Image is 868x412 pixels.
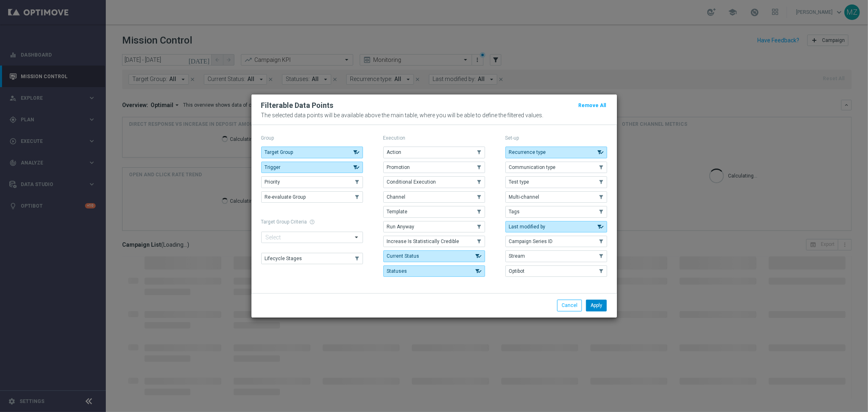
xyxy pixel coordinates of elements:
button: Priority [261,176,363,188]
span: Run Anyway [387,224,415,230]
span: Action [387,149,402,155]
span: Last modified by [509,224,546,230]
span: Campaign Series ID [509,239,553,244]
span: Channel [387,194,406,200]
p: Group [261,135,363,141]
span: Conditional Execution [387,179,436,185]
span: Lifecycle Stages [265,256,302,261]
button: Test type [505,176,607,188]
p: Execution [383,135,485,141]
button: Communication type [505,162,607,173]
span: Target Group [265,149,293,155]
button: Trigger [261,162,363,173]
button: Target Group [261,147,363,158]
button: Last modified by [505,221,607,232]
button: Action [383,147,485,158]
button: Re-evaluate Group [261,191,363,203]
button: Statuses [383,265,485,277]
span: Multi-channel [509,194,540,200]
span: Stream [509,253,525,259]
button: Remove All [578,101,607,110]
button: Channel [383,191,485,203]
button: Run Anyway [383,221,485,232]
p: The selected data points will be available above the main table, where you will be able to define... [261,112,607,118]
span: Recurrence type [509,149,546,155]
button: Recurrence type [505,147,607,158]
p: Set-up [505,135,607,141]
span: Increase Is Statistically Credible [387,239,459,244]
span: Current Status [387,253,420,259]
button: Apply [586,300,607,311]
button: Stream [505,250,607,262]
span: Test type [509,179,529,185]
button: Template [383,206,485,217]
span: Tags [509,209,520,215]
h2: Filterable Data Points [261,101,334,110]
span: Template [387,209,408,215]
span: Optibot [509,268,525,274]
span: Communication type [509,164,556,170]
button: Tags [505,206,607,217]
span: help_outline [310,219,315,225]
span: Trigger [265,164,281,170]
button: Optibot [505,265,607,277]
button: Cancel [557,300,582,311]
h1: Target Group Criteria [261,219,363,225]
button: Current Status [383,250,485,262]
button: Promotion [383,162,485,173]
button: Increase Is Statistically Credible [383,236,485,247]
span: Promotion [387,164,410,170]
button: Multi-channel [505,191,607,203]
span: Priority [265,179,280,185]
span: Statuses [387,268,407,274]
button: Lifecycle Stages [261,253,363,264]
button: Campaign Series ID [505,236,607,247]
button: Conditional Execution [383,176,485,188]
span: Re-evaluate Group [265,194,306,200]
